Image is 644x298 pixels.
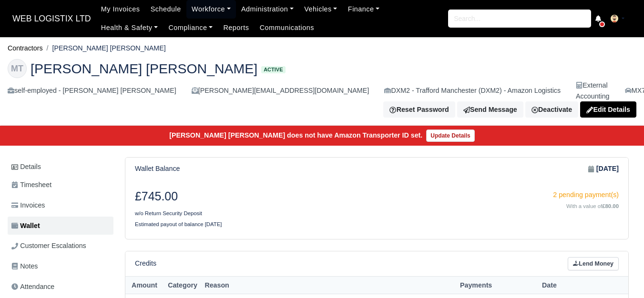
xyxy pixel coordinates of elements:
[43,43,166,54] li: [PERSON_NAME] [PERSON_NAME]
[135,221,222,227] small: Estimated payout of balance [DATE]
[135,189,370,204] h3: £745.00
[0,51,644,126] div: Marcus John Thorpe
[539,277,601,294] th: Date
[383,101,455,118] button: Reset Password
[31,62,257,75] span: [PERSON_NAME] [PERSON_NAME]
[8,158,113,176] a: Details
[261,66,285,73] span: Active
[11,281,54,292] span: Attendance
[568,257,619,271] a: Lend Money
[596,252,644,298] iframe: Chat Widget
[566,203,619,209] small: With a value of
[576,80,609,102] div: External Accounting
[11,240,86,251] span: Customer Escalations
[8,257,113,276] a: Notes
[135,259,156,268] h6: Credits
[426,129,474,142] a: Update Details
[596,163,619,174] strong: [DATE]
[8,59,27,78] div: MT
[202,277,457,294] th: Reason
[8,278,113,296] a: Attendance
[11,179,51,190] span: Timesheet
[8,196,113,215] a: Invoices
[96,19,164,37] a: Health & Safety
[8,10,96,28] a: WEB LOGISTIX LTD
[8,85,176,96] div: self-employed - [PERSON_NAME] [PERSON_NAME]
[8,44,43,52] a: Contractors
[11,261,38,272] span: Notes
[255,19,320,37] a: Communications
[525,101,578,118] a: Deactivate
[384,189,619,200] div: 2 pending payment(s)
[11,220,40,231] span: Wallet
[125,277,164,294] th: Amount
[135,210,202,216] small: w/o Return Security Deposit
[8,9,96,28] span: WEB LOGISTIX LTD
[164,277,202,294] th: Category
[11,200,45,211] span: Invoices
[457,101,523,118] a: Send Message
[8,237,113,255] a: Customer Escalations
[602,203,619,209] strong: £80.00
[218,19,254,37] a: Reports
[448,10,591,28] input: Search...
[8,176,113,194] a: Timesheet
[135,165,180,173] h6: Wallet Balance
[163,19,218,37] a: Compliance
[384,85,561,96] div: DXM2 - Trafford Manchester (DXM2) - Amazon Logistics
[457,277,539,294] th: Payments
[8,217,113,235] a: Wallet
[192,85,369,96] div: [PERSON_NAME][EMAIL_ADDRESS][DOMAIN_NAME]
[580,101,636,118] a: Edit Details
